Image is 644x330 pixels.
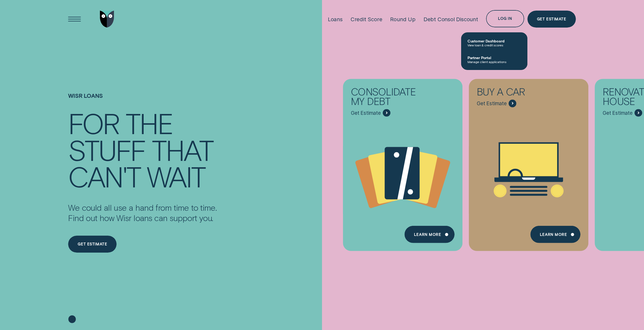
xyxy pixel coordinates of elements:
[152,136,213,163] div: that
[100,11,114,28] img: Wisr
[68,236,117,253] a: Get estimate
[467,55,521,60] span: Partner Portal
[351,110,381,116] span: Get Estimate
[530,226,580,243] a: Learn More
[351,16,382,23] div: Credit Score
[477,100,507,107] span: Get Estimate
[467,43,521,47] span: View loan & credit scores
[68,136,145,163] div: stuff
[477,87,553,100] div: Buy a car
[68,92,217,110] h1: Wisr loans
[68,109,217,189] h4: For the stuff that can't wait
[66,11,83,28] button: Open Menu
[68,163,140,189] div: can't
[126,109,173,136] div: the
[461,51,527,68] a: Partner PortalManage client applications
[68,109,119,136] div: For
[603,110,633,116] span: Get Estimate
[390,16,415,23] div: Round Up
[328,16,343,23] div: Loans
[147,163,205,189] div: wait
[404,226,455,243] a: Learn more
[527,11,576,28] a: Get Estimate
[467,39,521,43] span: Customer Dashboard
[424,16,478,23] div: Debt Consol Discount
[461,34,527,51] a: Customer DashboardView loan & credit scores
[343,79,462,246] a: Consolidate my debt - Learn more
[469,79,588,246] a: Buy a car - Learn more
[351,87,427,109] div: Consolidate my debt
[486,10,524,27] button: Log in
[68,202,217,223] p: We could all use a hand from time to time. Find out how Wisr loans can support you.
[467,60,521,64] span: Manage client applications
